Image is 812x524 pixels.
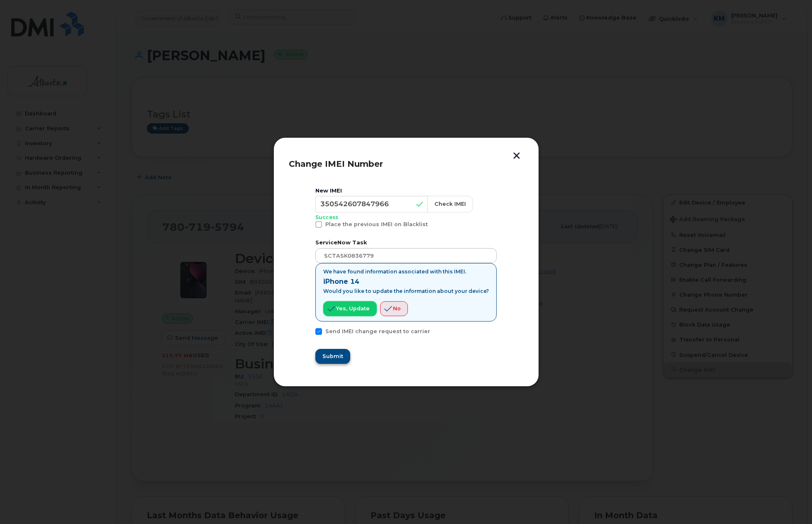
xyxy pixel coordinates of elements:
[315,214,497,221] p: Success
[315,239,497,246] label: ServiceNow Task
[380,301,408,316] button: No
[315,188,497,194] div: New IMEI
[305,221,310,225] input: Place the previous IMEI on Blacklist
[322,352,343,360] span: Submit
[325,221,428,227] span: Place the previous IMEI on Blacklist
[323,288,489,295] p: Would you like to update the information about your device?
[305,328,310,332] input: Send IMEI change request to carrier
[323,278,359,285] strong: iPhone 14
[323,301,377,316] button: Yes, update
[315,349,350,364] button: Submit
[323,268,489,275] p: We have found information associated with this IMEI.
[289,159,383,169] span: Change IMEI Number
[427,196,473,212] button: Check IMEI
[336,305,370,312] span: Yes, update
[393,305,401,312] span: No
[325,328,430,334] span: Send IMEI change request to carrier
